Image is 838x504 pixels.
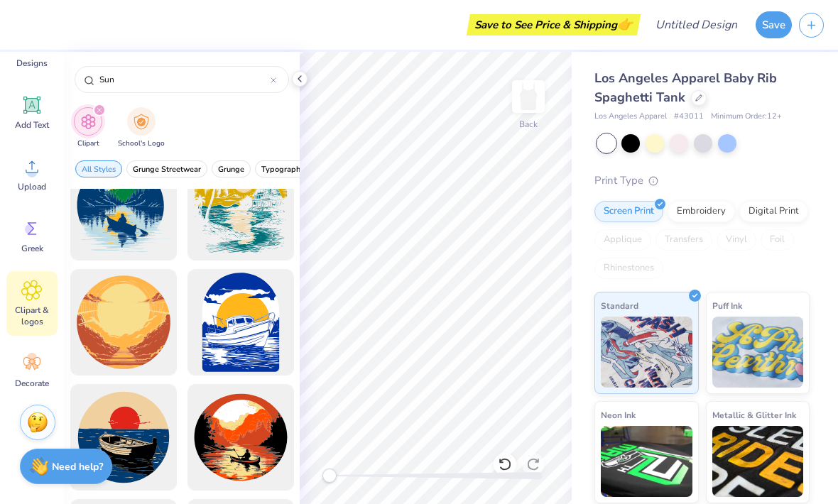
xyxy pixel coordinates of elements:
img: Metallic & Glitter Ink [712,426,804,497]
span: Greek [21,243,43,254]
input: Untitled Design [644,11,749,39]
div: filter for Clipart [74,107,102,149]
div: Accessibility label [322,469,337,483]
div: Applique [594,229,651,251]
span: Metallic & Glitter Ink [712,407,796,422]
span: Clipart [77,138,99,149]
span: School's Logo [118,138,165,149]
img: Back [514,82,543,111]
button: filter button [75,160,122,177]
div: Foil [761,229,794,251]
div: Vinyl [717,229,756,251]
button: filter button [118,107,165,149]
div: Embroidery [668,201,735,222]
img: Standard [601,317,692,388]
button: filter button [255,160,311,177]
button: filter button [212,160,251,177]
input: Try "Stars" [98,72,271,87]
span: 👉 [617,16,633,33]
button: filter button [74,107,102,149]
img: School's Logo Image [134,114,149,130]
div: Save to See Price & Shipping [470,14,637,35]
img: Puff Ink [712,317,804,388]
div: Digital Print [739,201,808,222]
div: Transfers [655,229,712,251]
span: Designs [16,57,48,69]
span: Minimum Order: 12 + [711,111,782,123]
span: # 43011 [674,111,704,123]
span: Add Text [15,119,49,131]
span: Standard [601,298,638,313]
span: Upload [18,181,46,192]
img: Neon Ink [601,426,692,497]
div: Back [519,118,538,131]
div: filter for School's Logo [118,107,165,149]
button: filter button [126,160,207,177]
button: Save [756,11,792,38]
div: Rhinestones [594,258,663,279]
div: Screen Print [594,201,663,222]
div: Print Type [594,172,810,189]
span: All Styles [82,164,116,175]
strong: Need help? [52,460,103,473]
span: Puff Ink [712,298,742,313]
span: Los Angeles Apparel [594,111,667,123]
span: Los Angeles Apparel Baby Rib Spaghetti Tank [594,70,777,106]
span: Typography [261,164,305,175]
span: Clipart & logos [9,305,55,327]
img: Clipart Image [80,114,97,130]
span: Neon Ink [601,407,636,422]
span: Grunge Streetwear [133,164,201,175]
span: Decorate [15,378,49,389]
span: Grunge [218,164,244,175]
